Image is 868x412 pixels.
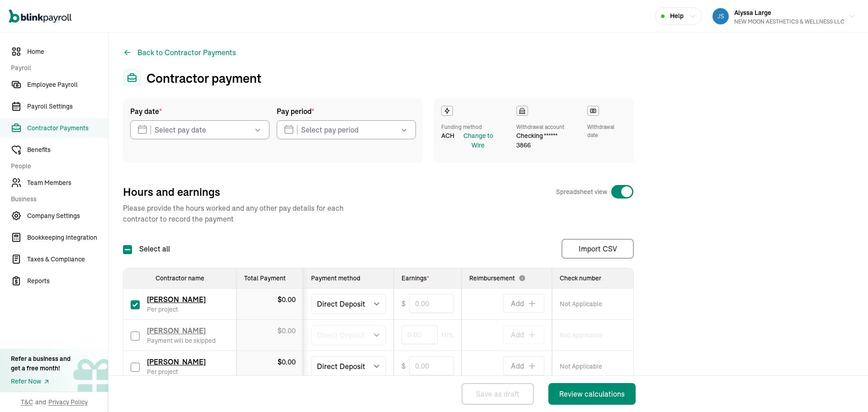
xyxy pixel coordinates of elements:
div: $ [278,294,296,305]
button: Help [655,7,702,25]
button: Add [503,356,544,375]
span: $ [401,298,406,309]
input: Select pay date [130,120,269,139]
span: Reimbursement [469,274,544,283]
span: Employee Payroll [27,80,108,90]
div: Review calculations [559,388,625,399]
button: Import CSV [561,239,634,259]
span: Spreadsheet view [556,187,607,196]
button: Save as draft [462,383,534,405]
button: Change to Wire [456,131,500,150]
span: Not Applicable [560,362,602,371]
button: Add [503,325,544,344]
button: Review calculations [548,383,636,405]
span: Contractor Payments [27,123,108,133]
span: Payroll [11,63,103,73]
div: Refer a business and get a free month! [11,354,71,373]
span: Help [670,11,684,21]
div: Payment will be skipped [147,336,216,345]
span: [PERSON_NAME] [147,295,206,304]
span: Not Applicable [560,299,602,308]
div: NEW MOON AESTHETICS & WELLNESS LLC [734,18,844,26]
input: Select pay period [277,120,416,139]
label: Select all [123,243,170,254]
span: ACH [441,131,454,150]
button: Add [503,294,544,313]
span: Business [11,194,103,204]
span: Hours and earnings [123,185,220,199]
button: Back to Contractor Payments [123,47,236,58]
span: $ [401,360,406,371]
div: Import CSV [579,243,617,254]
p: Please provide the hours worked and any other pay details for each contractor to record the payment [123,203,372,224]
div: Withdrawal date [587,123,627,139]
span: Hrs. [441,329,455,340]
span: Per project [147,305,206,314]
input: 0.00 [409,356,454,375]
span: Bookkeeping Integration [27,233,108,242]
span: Not Applicable [560,331,602,340]
span: T&C [21,398,33,407]
span: Home [27,47,108,57]
iframe: Chat Widget [717,314,868,412]
span: Taxes & Compliance [27,255,108,264]
span: People [11,161,103,171]
span: [PERSON_NAME] [147,357,206,366]
input: Select all [123,245,132,254]
span: Pay period [277,106,314,117]
span: Reports [27,276,108,286]
span: Benefits [27,145,108,155]
span: Earnings [401,274,429,282]
span: [PERSON_NAME] [147,326,206,335]
span: 0.00 [282,295,296,304]
h1: Contractor payment [146,69,261,88]
span: Payment method [311,274,360,282]
span: Pay date [130,106,162,117]
span: Team Members [27,178,108,188]
span: Per project [147,367,206,376]
div: Total Payment [244,274,296,283]
div: $ [278,325,296,336]
span: Company Settings [27,211,108,221]
div: $ [278,356,296,367]
div: Withdrawal account [516,123,573,131]
span: 0.00 [282,357,296,366]
div: Save as draft [476,388,519,399]
span: Contractor name [156,274,204,282]
span: Privacy Policy [48,398,88,407]
span: Payroll Settings [27,102,108,111]
span: 0.00 [282,326,296,335]
input: 0.00 [409,294,454,313]
a: Refer Now [11,377,71,386]
nav: Global [9,3,71,29]
a: [PERSON_NAME] [147,327,206,335]
span: Alyssa Large [734,9,771,17]
a: [PERSON_NAME] [147,296,206,304]
button: Alyssa LargeNEW MOON AESTHETICS & WELLNESS LLC [709,5,859,28]
div: Funding method [441,123,502,131]
a: [PERSON_NAME] [147,358,206,366]
input: 0.00 [401,325,438,344]
div: Check number [560,274,626,283]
